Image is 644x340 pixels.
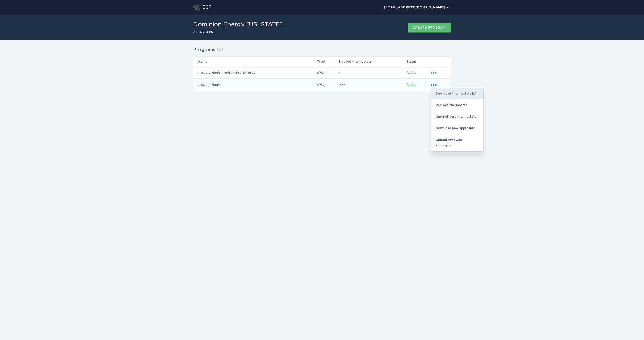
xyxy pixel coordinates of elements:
[193,79,451,91] tr: b923e42b8ee649bea05f350cccc00826
[317,57,338,67] th: Type
[406,57,430,67] th: Status
[408,23,451,33] button: Create program
[338,79,406,91] td: 1653
[338,57,406,67] th: Enrolled thermostats
[202,5,212,11] div: ECP
[431,99,483,111] div: Remove thermostat
[382,4,451,11] div: Popover menu
[338,67,406,79] td: 4
[217,48,223,52] span: ( 2 )
[193,22,283,28] h1: Dominion Energy [US_STATE]
[317,79,338,91] td: BYOT
[193,57,317,67] th: Name
[431,88,483,99] div: Download thermostats list
[193,30,283,34] h2: 2 programs
[384,6,449,9] div: [EMAIL_ADDRESS][DOMAIN_NAME]
[382,4,451,11] button: Open user account details
[193,57,451,67] tr: Table Headers
[431,122,483,134] div: Download new applicants
[431,111,483,122] div: Unenroll test thermostats
[193,45,215,54] h2: Programs
[193,67,451,79] tr: d6a61f6c03014ba88345536fccd923ba
[406,83,416,86] span: Active
[413,26,446,29] div: Create program
[406,71,416,74] span: Active
[431,70,446,75] div: Popover menu
[193,5,200,11] button: Go to dashboard
[317,67,338,79] td: BYOT
[431,134,483,151] div: Upload reviewed applicants
[193,67,317,79] td: Reward Hours Program Pre-Enrolled
[193,79,317,91] td: Reward Hours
